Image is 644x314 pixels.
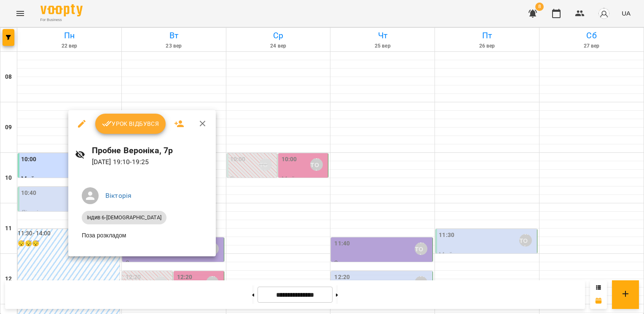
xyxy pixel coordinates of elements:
[92,157,209,167] p: [DATE] 19:10 - 19:25
[95,114,166,134] button: Урок відбувся
[82,214,166,221] span: Індив 6-[DEMOGRAPHIC_DATA]
[92,144,209,157] h6: Пробне Вероніка, 7р
[102,119,159,129] span: Урок відбувся
[105,192,131,200] a: Вікторія
[75,228,209,243] li: Поза розкладом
